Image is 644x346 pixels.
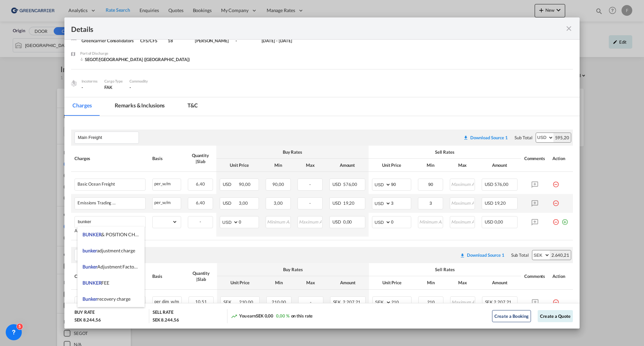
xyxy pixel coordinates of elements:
[152,155,181,161] div: Basis
[492,310,531,322] button: Create a Booking
[294,159,326,172] th: Max
[391,297,411,307] input: 210
[372,149,518,155] div: Sell Rates
[196,181,205,187] span: 6,40
[565,24,573,33] md-icon: icon-close fg-AAA8AD m-0 cursor
[450,179,475,189] input: Maximum Amount
[332,219,342,225] span: USD
[168,38,188,44] div: 18
[276,313,289,318] span: 0,00 %
[419,216,443,227] input: Minimum Amount
[75,216,145,227] md-input-container: bunker
[220,266,366,273] div: Buy Rates
[195,38,229,44] div: [PERSON_NAME]
[83,248,97,253] span: bunker
[309,200,311,206] span: -
[153,317,179,323] div: SEK 8.244,56
[104,78,123,84] div: Cargo Type
[189,270,214,282] div: Quantity | Slab
[239,182,251,187] span: 90,00
[419,198,443,208] input: Minimum Amount
[538,310,573,322] button: Create a Quote
[457,252,508,258] div: Download original source rate sheet
[78,216,145,227] input: Charge Name
[83,296,97,302] span: Bunker
[200,219,201,224] span: -
[327,276,369,289] th: Amount
[83,280,109,286] span: BUNKER FEE
[231,313,313,320] div: You earn on this rate
[521,146,549,172] th: Comments
[450,216,475,227] input: Maximum Amount
[78,133,139,143] input: Leg Name
[82,78,98,84] div: Incoterms
[511,252,529,258] div: Sub Total
[460,253,465,258] md-icon: icon-download
[549,146,573,172] th: Action
[83,264,149,269] span: Bunker Adjustment Factor - BAF
[223,200,238,206] span: USD
[333,299,342,305] span: SEK
[129,85,131,90] span: -
[80,50,190,56] div: Port of Discharge
[70,80,77,87] img: cargo.png
[485,200,493,206] span: USD
[153,309,173,317] div: SELL RATE
[195,32,235,50] div: FH Bertling
[83,280,101,286] span: BUNKER
[262,159,294,172] th: Min
[71,24,523,33] div: Details
[83,232,148,237] span: BUNKER & POSITION CHARGE
[415,159,446,172] th: Min
[485,219,493,225] span: USD
[494,299,512,305] span: 2.207,21
[446,159,478,172] th: Max
[83,296,130,302] span: Bunker recovery charge
[104,84,123,90] div: FAK
[552,296,559,303] md-icon: icon-minus-circle-outline red-400-fg pt-7
[223,299,238,305] span: SEK
[256,313,273,318] span: SEK 0,00
[460,252,504,258] div: Download original source rate sheet
[515,135,532,141] div: Sub Total
[266,216,290,227] input: Minimum Amount
[82,38,133,44] div: Greencarrier Consolidators
[74,309,95,317] div: BUY RATE
[552,216,559,223] md-icon: icon-minus-circle-outline red-400-fg pt-7
[494,182,508,187] span: 576,00
[372,266,518,273] div: Sell Rates
[447,276,479,289] th: Max
[460,135,511,140] div: Download original source rate sheet
[457,249,508,261] button: Download original source rate sheet
[460,132,511,144] button: Download original source rate sheet
[343,200,355,206] span: 19,20
[309,182,311,187] span: -
[83,264,97,269] span: Bunker
[231,313,237,319] md-icon: icon-trending-up
[295,276,327,289] th: Max
[332,200,342,206] span: USD
[195,299,207,304] span: 10,51
[83,232,101,237] span: BUNKER
[494,200,506,206] span: 19,20
[140,38,157,43] span: CFS/CFS
[494,219,503,225] span: 0,00
[263,276,295,289] th: Min
[332,182,342,187] span: USD
[553,133,571,142] div: 595,20
[220,149,365,155] div: Buy Rates
[64,97,100,116] md-tab-item: Charges
[478,159,521,172] th: Amount
[239,299,253,305] span: 210,00
[419,179,443,189] input: Minimum Amount
[343,182,357,187] span: 576,00
[419,297,443,307] input: Minimum Amount
[77,182,115,187] div: Basic Ocean Freight
[451,297,475,307] input: Maximum Amount
[343,219,352,225] span: 0,00
[223,182,238,187] span: USD
[415,276,447,289] th: Min
[107,97,173,116] md-tab-item: Remarks & Inclusions
[272,299,286,305] span: 210,00
[153,297,181,305] div: per_dim_w/m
